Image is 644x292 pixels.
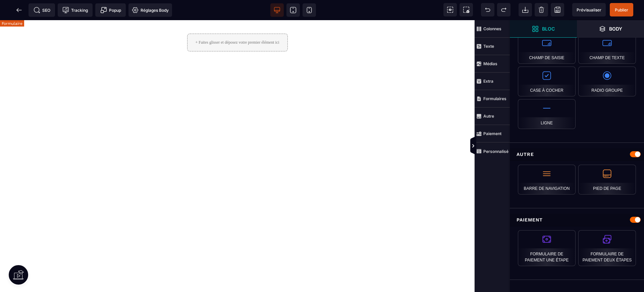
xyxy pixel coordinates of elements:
span: Voir bureau [270,3,284,17]
strong: Médias [483,61,497,66]
span: Défaire [481,3,494,16]
span: Aperçu [572,3,606,16]
strong: Colonnes [483,26,501,31]
strong: Body [609,26,622,31]
span: Réglages Body [132,7,169,13]
span: Enregistrer [551,3,564,16]
span: Texte [475,38,510,55]
span: Retour [12,3,26,17]
div: + Faites glisser et déposez votre premier élément ici [187,13,287,31]
strong: Bloc [542,26,555,31]
div: Champ de saisie [518,34,576,64]
div: Pied de page [578,165,636,195]
span: Créer une alerte modale [95,3,126,17]
strong: Formulaires [483,96,506,101]
div: Autre [510,148,644,161]
span: Favicon [128,3,172,17]
span: Voir les composants [443,3,457,16]
span: Code de suivi [58,3,93,17]
span: Personnalisé [475,142,510,160]
span: Capture d'écran [460,3,473,16]
span: Rétablir [497,3,511,16]
div: Case à cocher [518,67,576,96]
span: Importer [519,3,532,16]
span: Autre [475,108,510,125]
div: Ligne [518,99,576,129]
span: Métadata SEO [29,3,55,17]
span: Ouvrir les calques [577,20,644,38]
span: Tracking [62,7,88,13]
div: Paiement [510,214,644,226]
span: Extra [475,73,510,90]
div: Formulaire de paiement deux étapes [578,230,636,266]
span: Popup [100,7,121,13]
div: Radio Groupe [578,67,636,96]
span: Publier [615,7,628,12]
div: Barre de navigation [518,165,576,195]
span: Nettoyage [535,3,548,16]
div: Champ de texte [578,34,636,64]
span: Voir tablette [286,3,300,17]
span: Colonnes [475,20,510,38]
strong: Texte [483,44,494,49]
span: SEO [34,7,50,13]
span: Ouvrir les blocs [510,20,577,38]
span: Prévisualiser [577,7,601,12]
div: Formulaire de paiement une étape [518,230,576,266]
strong: Paiement [483,131,501,136]
span: Paiement [475,125,510,142]
span: Enregistrer le contenu [610,3,633,16]
strong: Autre [483,114,494,119]
strong: Extra [483,79,493,84]
span: Voir mobile [303,3,316,17]
span: Médias [475,55,510,73]
span: Formulaires [475,90,510,108]
strong: Personnalisé [483,149,508,154]
span: Afficher les vues [510,136,517,156]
